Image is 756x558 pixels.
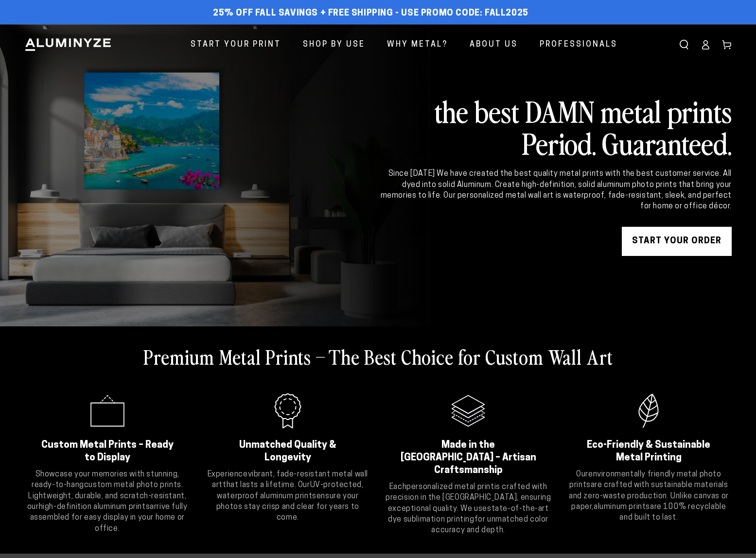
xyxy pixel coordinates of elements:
[36,439,178,464] h2: Custom Metal Prints – Ready to Display
[213,8,528,19] span: 25% off FALL Savings + Free Shipping - Use Promo Code: FALL2025
[540,38,617,52] span: Professionals
[205,469,370,524] p: Experience that lasts a lifetime. Our ensure your photos stay crisp and clear for years to come.
[470,38,518,52] span: About Us
[24,37,112,52] img: Aluminyze
[532,32,625,58] a: Professionals
[379,169,732,212] div: Since [DATE] We have created the best quality metal prints with the best customer service. All dy...
[673,34,695,55] summary: Search our site
[84,481,181,489] strong: custom metal photo prints
[303,38,365,52] span: Shop By Use
[398,439,539,477] h2: Made in the [GEOGRAPHIC_DATA] – Artisan Craftsmanship
[217,439,358,464] h2: Unmatched Quality & Longevity
[462,32,525,58] a: About Us
[379,95,732,159] h2: the best DAMN metal prints Period. Guaranteed.
[183,32,288,58] a: Start Your Print
[388,505,548,524] strong: state-of-the-art dye sublimation printing
[406,483,494,491] strong: personalized metal print
[380,32,455,58] a: Why Metal?
[578,439,720,464] h2: Eco-Friendly & Sustainable Metal Printing
[143,344,613,369] h2: Premium Metal Prints – The Best Choice for Custom Wall Art
[566,469,732,524] p: Our are crafted with sustainable materials and zero-waste production. Unlike canvas or paper, are...
[622,227,732,256] a: START YOUR Order
[594,503,650,511] strong: aluminum prints
[296,32,372,58] a: Shop By Use
[217,481,363,500] strong: UV-protected, waterproof aluminum prints
[569,471,721,489] strong: environmentally friendly metal photo prints
[191,38,281,52] span: Start Your Print
[387,38,448,52] span: Why Metal?
[39,503,150,511] strong: high-definition aluminum prints
[24,469,190,534] p: Showcase your memories with stunning, ready-to-hang . Lightweight, durable, and scratch-resistant...
[212,471,368,489] strong: vibrant, fade-resistant metal wall art
[386,482,551,536] p: Each is crafted with precision in the [GEOGRAPHIC_DATA], ensuring exceptional quality. We use for...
